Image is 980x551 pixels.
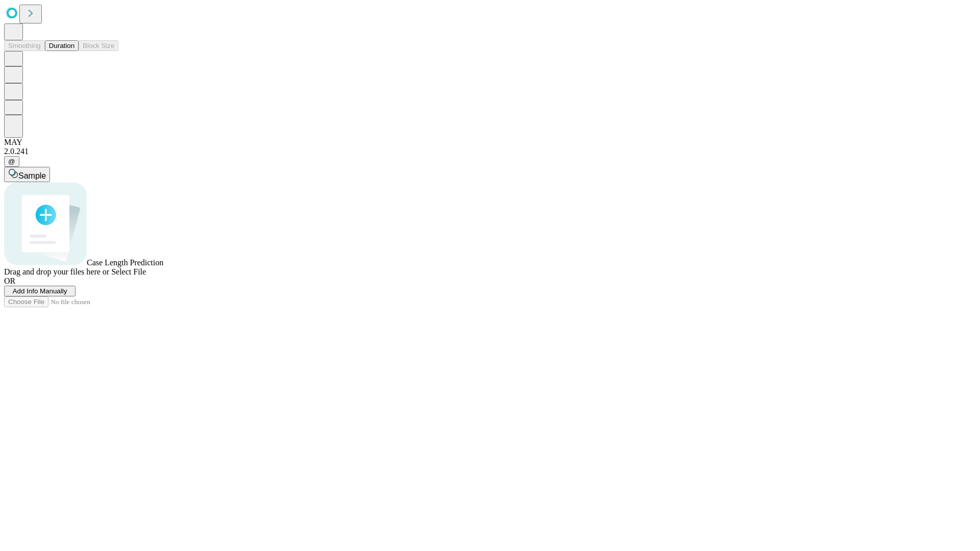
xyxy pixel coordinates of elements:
[4,40,45,51] button: Smoothing
[4,156,19,167] button: @
[4,167,50,182] button: Sample
[4,267,109,276] span: Drag and drop your files here or
[4,138,976,147] div: MAY
[4,277,15,285] span: OR
[4,147,976,156] div: 2.0.241
[45,40,79,51] button: Duration
[79,40,118,51] button: Block Size
[18,171,46,180] span: Sample
[111,267,146,276] span: Select File
[13,287,67,295] span: Add Info Manually
[87,258,163,267] span: Case Length Prediction
[8,158,15,165] span: @
[4,286,76,296] button: Add Info Manually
